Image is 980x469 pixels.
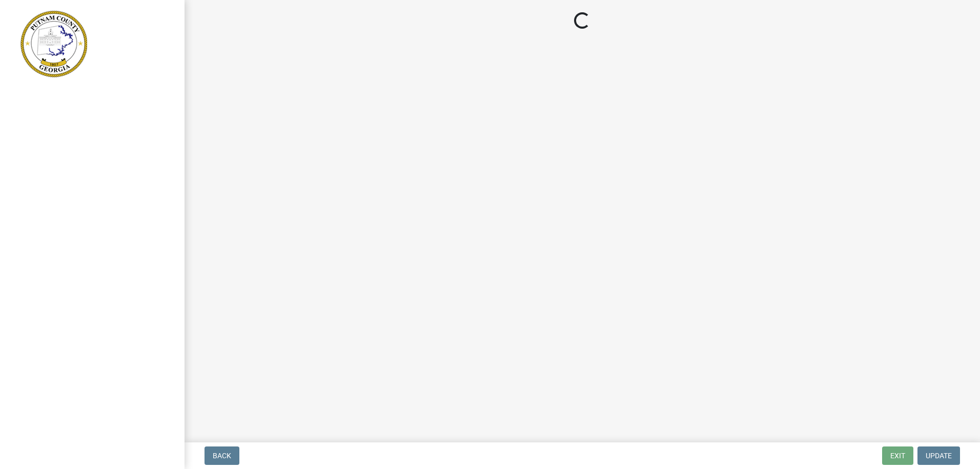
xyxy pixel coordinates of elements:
[213,452,231,460] span: Back
[205,446,239,465] button: Back
[21,11,87,77] img: Putnam County, Georgia
[917,446,960,465] button: Update
[882,446,913,465] button: Exit
[926,452,952,460] span: Update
